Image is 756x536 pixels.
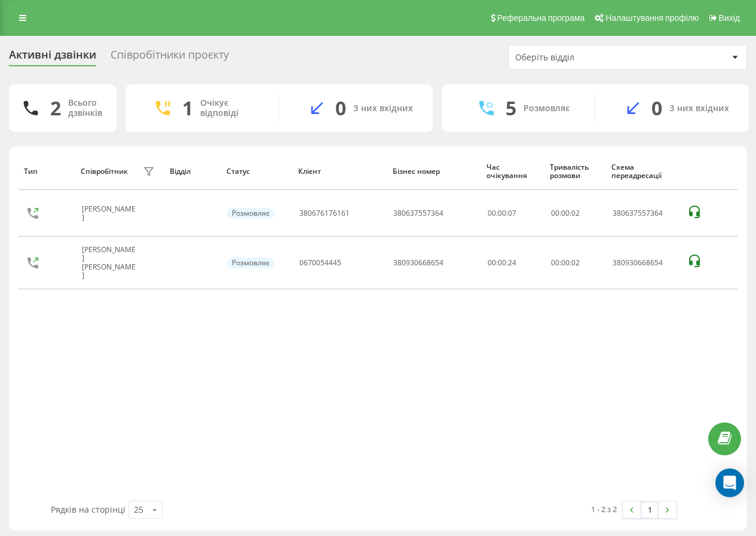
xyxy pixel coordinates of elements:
div: [PERSON_NAME] [82,205,140,222]
div: 00:00:24 [488,259,538,267]
div: 5 [506,97,516,120]
div: Співробітники проєкту [111,48,229,67]
div: 380637557364 [393,209,443,218]
span: 00 [551,208,559,218]
div: З них вхідних [353,103,413,114]
span: 00 [561,208,570,218]
div: 380930668654 [393,259,443,267]
span: 02 [571,258,580,268]
span: Рядків на сторінці [51,504,126,515]
span: 02 [571,208,580,218]
div: Тип [24,167,69,176]
div: Співробітник [81,167,128,176]
div: 0 [651,97,662,120]
div: 25 [134,504,143,516]
div: Схема переадресації [611,163,675,180]
div: Open Intercom Messenger [715,468,744,497]
div: Розмовляє [227,208,274,219]
div: 00:00:07 [488,209,538,218]
div: Статус [227,167,287,176]
div: Клієнт [298,167,381,176]
div: : : [551,209,580,218]
div: Розмовляє [524,103,570,114]
div: Бізнес номер [393,167,476,176]
span: 00 [561,258,570,268]
a: 1 [641,501,659,518]
div: 380676176161 [299,209,350,218]
div: Розмовляє [227,258,274,268]
span: Реферальна програма [497,13,585,23]
div: Активні дзвінки [9,48,96,67]
div: 0670054445 [299,259,341,267]
div: Час очікування [486,163,538,180]
div: 380930668654 [613,259,674,267]
div: Тривалість розмови [550,163,600,180]
div: Оберіть відділ [515,53,658,63]
div: : : [551,259,580,267]
div: 2 [50,97,61,120]
div: [PERSON_NAME] [PERSON_NAME] [82,246,140,280]
div: 380637557364 [613,209,674,218]
div: Всього дзвінків [68,98,102,118]
div: 1 - 2 з 2 [591,503,617,515]
div: Очікує відповіді [200,98,261,118]
span: 00 [551,258,559,268]
span: Налаштування профілю [605,13,699,23]
div: Відділ [170,167,215,176]
span: Вихід [719,13,740,23]
div: 1 [182,97,193,120]
div: 0 [335,97,346,120]
div: З них вхідних [669,103,729,114]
